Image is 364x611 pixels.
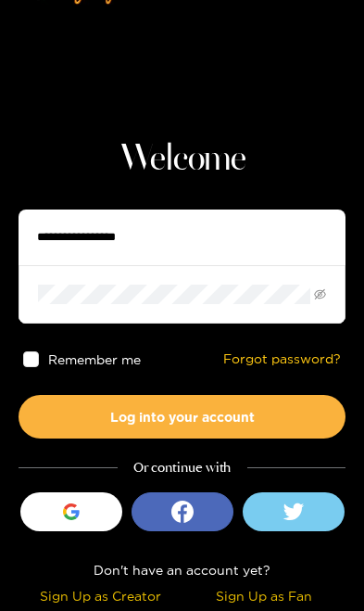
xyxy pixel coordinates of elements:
h1: Welcome [19,137,345,182]
span: eye-invisible [314,288,326,300]
span: Remember me [48,352,141,366]
button: Log into your account [19,395,345,439]
a: Forgot password? [223,351,341,367]
div: Sign Up as Creator [23,585,178,606]
div: Don't have an account yet? [19,559,345,580]
div: Or continue with [19,457,345,478]
div: Sign Up as Fan [187,585,342,606]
